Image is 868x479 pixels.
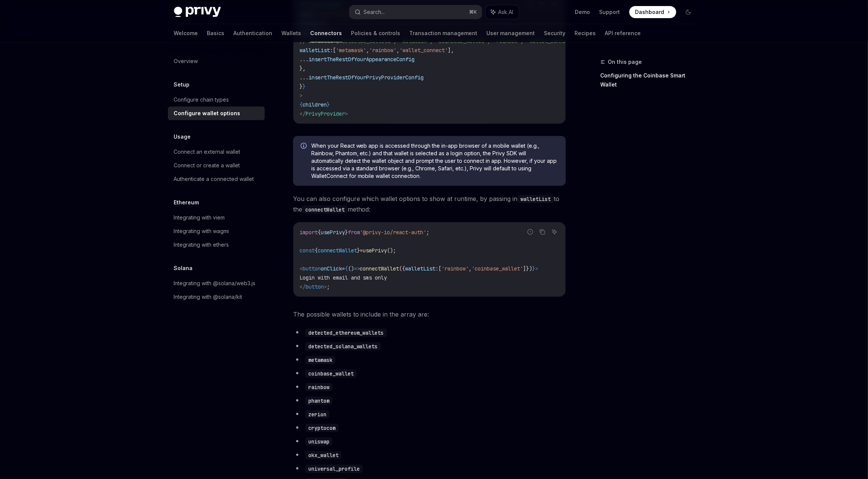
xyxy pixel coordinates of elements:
span: } [300,83,303,90]
a: Configure wallet options [168,107,265,120]
div: Search... [364,8,385,17]
h5: Usage [174,132,191,141]
span: onClick [321,265,342,272]
span: children [303,101,327,108]
a: Transaction management [410,24,478,42]
span: ... [300,74,309,81]
span: import [300,229,318,236]
span: } [533,265,536,272]
code: connectWallet [302,206,348,214]
span: { [315,247,318,254]
code: walletList [518,195,554,203]
span: 'wallet_connect' [399,47,448,54]
span: ; [327,283,330,290]
code: cryptocom [305,424,339,432]
a: Authentication [234,24,273,42]
span: } [327,101,330,108]
span: } [357,247,360,254]
span: insertTheRestOfYourAppearanceConfig [309,56,415,63]
span: = [360,247,363,254]
span: [ [333,47,336,54]
h5: Setup [174,80,190,89]
span: </ [300,110,306,117]
div: Authenticate a connected wallet [174,175,254,184]
a: Policies & controls [351,24,401,42]
svg: Info [301,143,308,150]
span: { [318,229,321,236]
a: Recipes [575,24,596,42]
div: Connect or create a wallet [174,161,240,170]
a: Wallets [282,24,301,42]
span: from [348,229,360,236]
a: Connectors [311,24,342,42]
span: } [345,229,348,236]
span: }, [300,65,306,72]
code: zerion [305,410,329,419]
a: Integrating with viem [168,211,265,224]
div: Configure wallet options [174,109,241,118]
h5: Ethereum [174,198,199,207]
a: Connect or create a wallet [168,159,265,172]
span: When your React web app is accessed through the in-app browser of a mobile wallet (e.g., Rainbow,... [311,142,558,180]
span: 'metamask' [336,47,366,54]
span: You can also configure which wallet options to show at runtime, by passing in to the method: [293,193,566,215]
span: walletList: [405,265,439,272]
button: Report incorrect code [525,227,535,237]
span: ⌘ K [469,9,477,15]
div: Connect an external wallet [174,147,241,156]
div: Configure chain types [174,95,229,104]
a: Integrating with @solana/web3.js [168,277,265,290]
a: Support [599,8,620,16]
div: Integrating with @solana/web3.js [174,279,256,288]
div: Integrating with ethers [174,240,229,249]
button: Ask AI [486,5,519,19]
span: On this page [608,57,642,66]
img: dark logo [174,7,221,17]
code: rainbow [305,383,332,391]
code: uniswap [305,437,332,446]
a: Integrating with wagmi [168,224,265,238]
span: [ [439,265,442,272]
a: Integrating with @solana/kit [168,290,265,304]
code: phantom [305,397,332,405]
a: Authenticate a connected wallet [168,172,265,186]
span: > [300,92,303,99]
span: { [300,101,303,108]
button: Search...⌘K [349,5,482,19]
span: ; [427,229,430,236]
span: insertTheRestOfYourPrivyProviderConfig [309,74,424,81]
span: ({ [399,265,405,272]
a: User management [487,24,535,42]
code: detected_solana_wallets [305,342,381,351]
a: API reference [605,24,641,42]
a: Welcome [174,24,198,42]
a: Integrating with ethers [168,238,265,252]
h5: Solana [174,264,193,273]
a: Configuring the Coinbase Smart Wallet [601,70,700,91]
span: (); [387,247,396,254]
code: metamask [305,356,335,364]
span: connectWallet [360,265,399,272]
span: usePrivy [321,229,345,236]
code: coinbase_wallet [305,369,357,378]
span: connectWallet [318,247,357,254]
span: => [354,265,360,272]
button: Ask AI [550,227,559,237]
a: Security [544,24,566,42]
span: } [303,83,306,90]
span: 'coinbase_wallet' [472,265,523,272]
div: Integrating with wagmi [174,227,229,236]
span: > [345,110,348,117]
a: Demo [575,8,590,16]
a: Overview [168,54,265,68]
span: 'rainbow' [369,47,396,54]
code: detected_ethereum_wallets [305,329,387,337]
span: </ [300,283,306,290]
span: = [342,265,345,272]
button: Copy the contents from the code block [537,227,547,237]
span: () [348,265,354,272]
span: , [396,47,399,54]
a: Connect an external wallet [168,145,265,159]
span: walletList: [300,47,333,54]
span: ], [448,47,454,54]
